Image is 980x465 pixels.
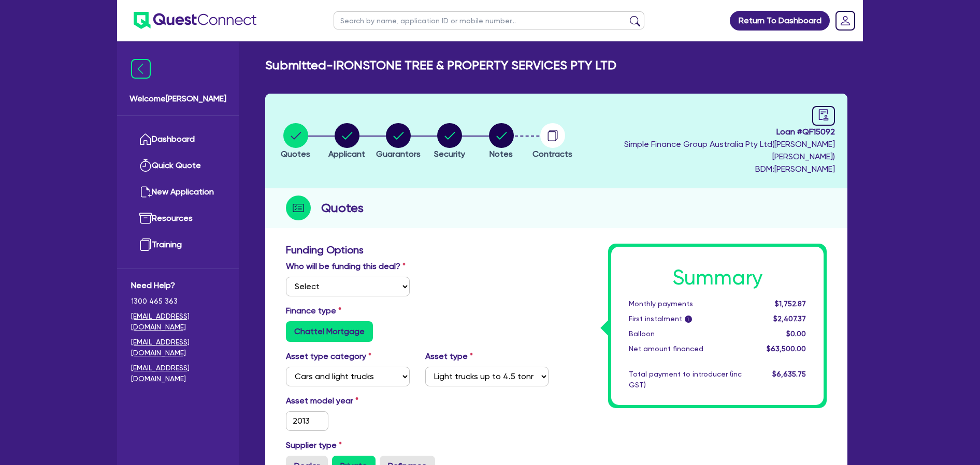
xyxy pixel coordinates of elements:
[489,149,513,159] span: Notes
[286,321,373,342] label: Chattel Mortgage
[621,369,750,391] div: Total payment to introducer (inc GST)
[773,314,806,323] span: $2,407.37
[286,305,341,317] label: Finance type
[131,59,151,79] img: icon-menu-close
[832,7,859,34] a: Dropdown toggle
[278,395,417,407] label: Asset model year
[131,205,225,232] a: Resources
[621,298,750,309] div: Monthly payments
[730,11,830,31] a: Return To Dashboard
[434,123,466,161] button: Security
[139,212,152,224] img: resources
[425,350,473,363] label: Asset type
[129,93,226,105] span: Welcome [PERSON_NAME]
[786,329,806,338] span: $0.00
[621,328,750,339] div: Balloon
[131,126,225,153] a: Dashboard
[281,149,310,159] span: Quotes
[286,196,311,220] img: step-icon
[131,153,225,179] a: Quick Quote
[532,123,573,161] button: Contracts
[328,123,366,161] button: Applicant
[131,279,225,292] span: Need Help?
[767,344,806,353] span: $63,500.00
[134,12,256,29] img: quest-connect-logo-blue
[131,311,225,333] a: [EMAIL_ADDRESS][DOMAIN_NAME]
[581,126,835,138] span: Loan # QF15092
[131,337,225,358] a: [EMAIL_ADDRESS][DOMAIN_NAME]
[328,149,365,159] span: Applicant
[334,11,644,29] input: Search by name, application ID or mobile number...
[139,238,152,251] img: training
[624,139,835,161] span: Simple Finance Group Australia Pty Ltd ( [PERSON_NAME] [PERSON_NAME] )
[131,363,225,384] a: [EMAIL_ADDRESS][DOMAIN_NAME]
[131,296,225,307] span: 1300 465 363
[621,343,750,354] div: Net amount financed
[280,123,311,161] button: Quotes
[139,186,152,198] img: new-application
[139,159,152,172] img: quick-quote
[775,299,806,308] span: $1,752.87
[685,316,692,323] span: i
[376,123,421,161] button: Guarantors
[131,232,225,258] a: Training
[434,149,465,159] span: Security
[488,123,514,161] button: Notes
[265,58,616,73] h2: Submitted - IRONSTONE TREE & PROPERTY SERVICES PTY LTD
[286,350,371,363] label: Asset type category
[286,439,342,452] label: Supplier type
[286,260,406,273] label: Who will be funding this deal?
[581,163,835,175] span: BDM: [PERSON_NAME]
[532,149,572,159] span: Contracts
[131,179,225,205] a: New Application
[321,199,364,217] h2: Quotes
[376,149,421,159] span: Guarantors
[286,244,549,256] h3: Funding Options
[621,313,750,324] div: First instalment
[772,370,806,378] span: $6,635.75
[818,109,829,121] span: audit
[629,265,806,290] h1: Summary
